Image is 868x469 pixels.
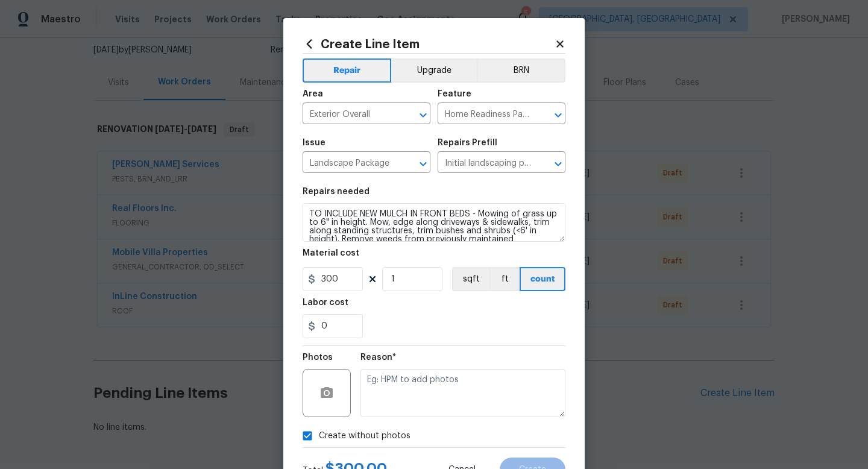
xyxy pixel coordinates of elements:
textarea: TO INCLUDE NEW MULCH IN FRONT BEDS - Mowing of grass up to 6" in height. Mow, edge along driveway... [303,203,565,242]
button: Open [415,107,432,124]
h5: Material cost [303,249,359,257]
button: Open [550,156,567,172]
button: BRN [477,58,565,83]
h5: Reason* [360,353,396,362]
button: Open [550,107,567,124]
button: ft [489,267,520,291]
button: Upgrade [391,58,477,83]
h5: Repairs needed [303,187,370,196]
h5: Feature [438,90,471,98]
h5: Repairs Prefill [438,139,497,147]
button: Repair [303,58,391,83]
button: Open [415,156,432,172]
h5: Photos [303,353,333,362]
h5: Issue [303,139,325,147]
h5: Labor cost [303,298,348,307]
button: count [520,267,565,291]
span: Create without photos [319,430,410,442]
h5: Area [303,90,323,98]
h2: Create Line Item [303,37,555,51]
button: sqft [452,267,489,291]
